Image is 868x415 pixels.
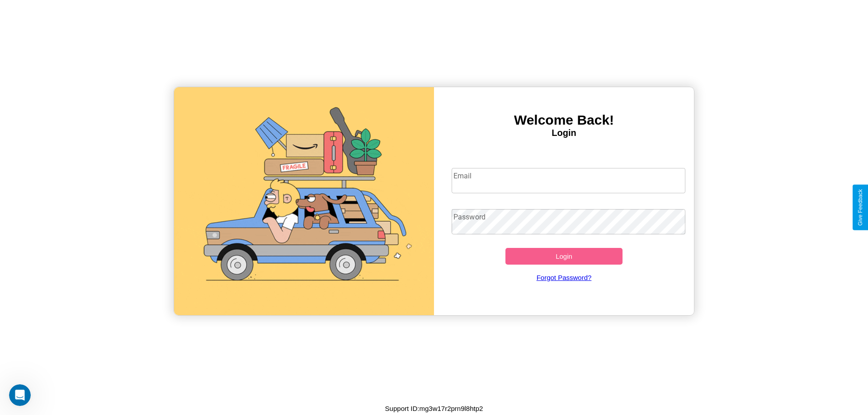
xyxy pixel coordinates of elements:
img: gif [174,87,434,315]
div: Give Feedback [857,189,863,226]
a: Forgot Password? [447,265,681,290]
p: Support ID: mg3w17r2prn9l8htp2 [385,402,483,415]
h3: Welcome Back! [434,112,694,128]
button: Login [505,248,623,265]
h4: Login [434,128,694,138]
iframe: Intercom live chat [9,384,31,406]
